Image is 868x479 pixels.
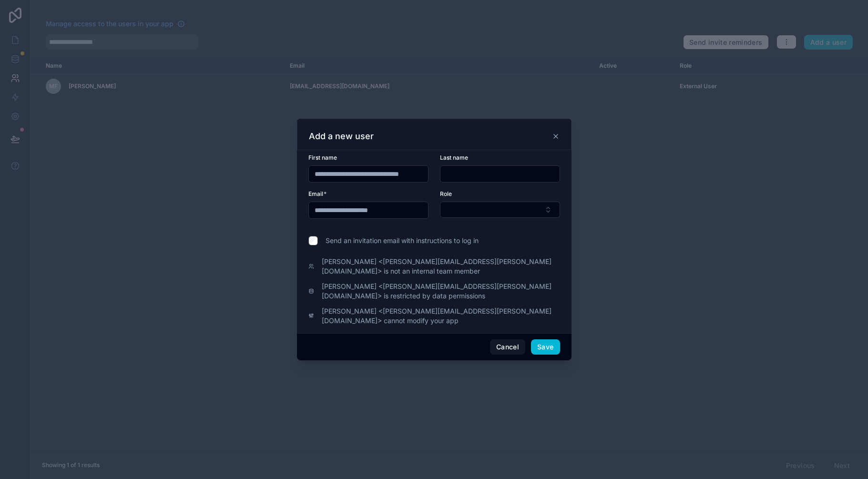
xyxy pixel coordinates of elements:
span: Role [440,190,452,197]
span: Last name [440,154,468,161]
input: Send an invitation email with instructions to log in [308,236,318,245]
button: Select Button [440,202,560,218]
span: Email [308,190,323,197]
h3: Add a new user [309,131,374,142]
span: Send an invitation email with instructions to log in [326,236,479,245]
span: First name [308,154,337,161]
span: [PERSON_NAME] <[PERSON_NAME][EMAIL_ADDRESS][PERSON_NAME][DOMAIN_NAME]> cannot modify your app [322,306,560,326]
button: Save [531,339,560,355]
span: [PERSON_NAME] <[PERSON_NAME][EMAIL_ADDRESS][PERSON_NAME][DOMAIN_NAME]> is restricted by data perm... [322,282,560,301]
span: [PERSON_NAME] <[PERSON_NAME][EMAIL_ADDRESS][PERSON_NAME][DOMAIN_NAME]> is not an internal team me... [322,257,560,276]
button: Cancel [490,339,525,355]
